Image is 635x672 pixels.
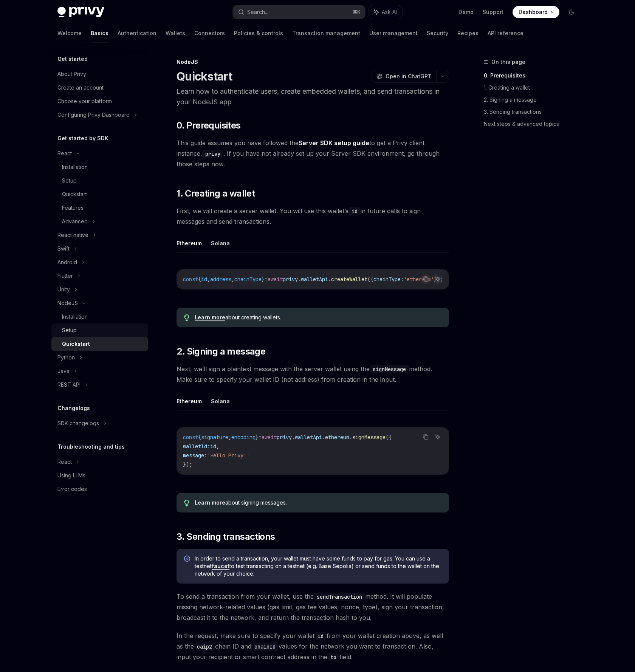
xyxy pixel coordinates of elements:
div: Quickstart [62,339,90,348]
span: privy [283,276,298,283]
div: about creating wallets. [195,314,441,321]
a: Recipes [457,24,479,42]
span: encoding [231,434,256,441]
span: To send a transaction from your wallet, use the method. It will populate missing network-related ... [177,591,449,623]
img: dark logo [57,7,104,17]
p: Learn how to authenticate users, create embedded wallets, and send transactions in your NodeJS app [177,86,449,107]
span: ({ [367,276,373,283]
div: Setup [62,176,77,185]
a: Wallets [166,24,185,42]
span: Next, we’ll sign a plaintext message with the server wallet using the method. Make sure to specif... [177,364,449,385]
span: const [183,276,198,283]
span: 'ethereum' [404,276,434,283]
a: 2. Signing a message [484,94,584,106]
a: Connectors [194,24,225,42]
div: About Privy [57,70,86,79]
a: Demo [458,8,474,16]
div: NodeJS [177,58,449,66]
div: SDK changelogs [57,419,99,428]
span: chainType: [373,276,404,283]
span: const [183,434,198,441]
span: } [256,434,259,441]
button: Search...⌘K [233,5,365,19]
div: Search... [247,8,268,17]
svg: Tip [184,314,189,321]
a: Server SDK setup guide [299,139,369,147]
a: Setup [51,324,148,337]
a: Create an account [51,81,148,94]
span: . [328,276,331,283]
div: Installation [62,163,88,172]
h5: Changelogs [57,404,90,413]
span: }); [183,461,192,468]
span: privy [277,434,292,441]
button: Solana [211,392,230,410]
a: Welcome [57,24,82,42]
div: about signing messages. [195,499,441,506]
svg: Tip [184,500,189,506]
span: . [349,434,352,441]
span: ethereum [325,434,349,441]
span: . [292,434,295,441]
div: Using LLMs [57,471,85,480]
button: Copy the contents from the code block [421,274,431,284]
span: Ask AI [382,8,397,16]
span: On this page [491,57,525,67]
span: 'Hello Privy!' [207,452,249,459]
code: to [327,653,339,661]
span: Open in ChatGPT [386,73,432,80]
div: Quickstart [62,190,87,199]
div: Configuring Privy Dashboard [57,110,130,119]
a: Security [427,24,448,42]
span: , [207,276,210,283]
div: Installation [62,312,88,321]
span: signature [201,434,228,441]
code: id [348,207,361,215]
span: await [262,434,277,441]
span: , [216,443,219,450]
div: Create an account [57,83,104,92]
span: walletApi [301,276,328,283]
span: walletApi [295,434,322,441]
span: ({ [386,434,392,441]
a: faucet [212,563,229,570]
a: 3. Sending transactions [484,106,584,118]
span: . [298,276,301,283]
a: Authentication [118,24,156,42]
a: Basics [91,24,108,42]
div: Advanced [62,217,88,226]
div: Flutter [57,271,73,280]
a: 0. Prerequisites [484,70,584,82]
div: Python [57,353,75,362]
div: Choose your platform [57,97,112,106]
span: { [198,434,201,441]
h1: Quickstart [177,70,232,83]
button: Copy the contents from the code block [421,432,431,442]
div: NodeJS [57,299,78,308]
span: walletId: [183,443,210,450]
span: createWallet [331,276,367,283]
a: Installation [51,310,148,324]
h5: Get started [57,54,88,63]
button: Ethereum [177,392,202,410]
span: = [259,434,262,441]
span: 1. Creating a wallet [177,187,255,200]
span: message: [183,452,207,459]
a: Transaction management [292,24,360,42]
code: id [314,632,327,640]
button: Ask AI [369,5,402,19]
div: REST API [57,380,81,389]
span: await [268,276,283,283]
div: Setup [62,326,77,335]
a: Features [51,201,148,215]
span: 3. Sending transactions [177,531,275,543]
a: Using LLMs [51,469,148,482]
code: privy [202,150,223,158]
button: Ethereum [177,234,202,252]
div: Java [57,367,70,376]
span: . [322,434,325,441]
code: caip2 [194,643,215,651]
a: 1. Creating a wallet [484,82,584,94]
span: , [228,434,231,441]
button: Toggle dark mode [565,6,578,18]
